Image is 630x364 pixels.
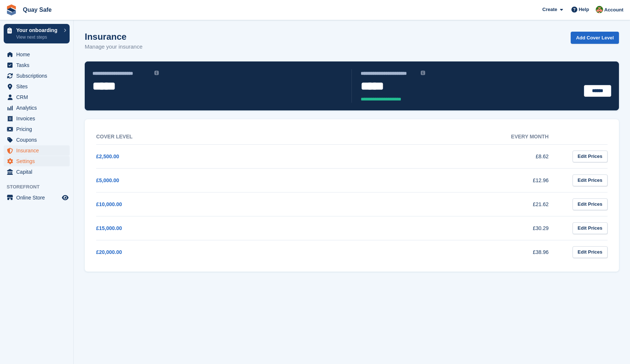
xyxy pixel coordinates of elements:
span: Coupons [16,135,60,145]
td: £30.29 [330,216,563,240]
img: Fiona Connor [596,6,603,13]
a: £15,000.00 [96,225,122,231]
td: £12.96 [330,168,563,192]
a: Edit Prices [573,246,608,258]
span: Help [579,6,589,13]
a: Preview store [61,193,70,202]
span: Sites [16,81,60,92]
a: menu [4,145,70,156]
span: Storefront [7,183,73,191]
span: Invoices [16,113,60,124]
span: Settings [16,156,60,166]
p: View next steps [16,34,60,40]
span: Tasks [16,60,60,70]
a: menu [4,103,70,113]
a: menu [4,113,70,124]
img: icon-info-grey-7440780725fd019a000dd9b08b2336e03edf1995a4989e88bcd33f0948082b44.svg [421,71,425,75]
a: £5,000.00 [96,177,119,183]
a: Your onboarding View next steps [4,24,70,43]
a: menu [4,124,70,134]
a: menu [4,49,70,60]
a: menu [4,60,70,70]
span: Home [16,49,60,60]
span: Subscriptions [16,71,60,81]
a: £20,000.00 [96,249,122,255]
td: £21.62 [330,192,563,216]
a: menu [4,81,70,92]
a: menu [4,92,70,102]
img: icon-info-grey-7440780725fd019a000dd9b08b2336e03edf1995a4989e88bcd33f0948082b44.svg [154,71,159,75]
a: £10,000.00 [96,201,122,207]
td: £38.96 [330,240,563,264]
span: Capital [16,167,60,177]
a: Quay Safe [20,4,55,16]
span: Analytics [16,103,60,113]
th: Every month [330,129,563,145]
td: £8.62 [330,144,563,168]
span: Insurance [16,145,60,156]
span: Create [542,6,557,13]
a: menu [4,192,70,203]
span: Online Store [16,192,60,203]
span: Account [604,6,623,14]
a: Edit Prices [573,198,608,211]
p: Your onboarding [16,28,60,33]
a: £2,500.00 [96,153,119,159]
a: menu [4,71,70,81]
a: menu [4,167,70,177]
th: Cover Level [96,129,330,145]
a: menu [4,156,70,166]
h1: Insurance [85,32,143,42]
a: Edit Prices [573,151,608,163]
span: Pricing [16,124,60,134]
p: Manage your insurance [85,43,143,51]
a: menu [4,135,70,145]
span: CRM [16,92,60,102]
img: stora-icon-8386f47178a22dfd0bd8f6a31ec36ba5ce8667c1dd55bd0f319d3a0aa187defe.svg [6,4,17,15]
a: Edit Prices [573,174,608,187]
a: Edit Prices [573,222,608,234]
a: Add Cover Level [571,32,619,44]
